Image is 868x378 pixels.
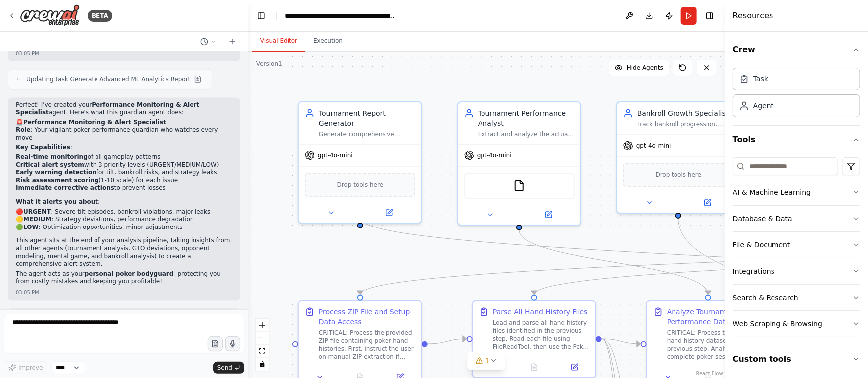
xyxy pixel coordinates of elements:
[217,364,232,372] span: Send
[16,177,98,184] strong: Risk assessment scoring
[16,237,232,268] p: This agent sits at the end of your analysis pipeline, taking insights from all other agents (tour...
[285,11,396,21] nav: breadcrumb
[318,151,353,159] span: gpt-4o-mini
[428,334,467,349] g: Edge from e74a2271-ec9b-4f24-95f5-419c63abaf4e to ca1ebf35-4af7-48a5-a965-25fb5b420a5f
[305,31,351,52] button: Execution
[16,271,232,286] p: The agent acts as your - protecting you from costly mistakes and keeping you profitable!
[477,151,512,159] span: gpt-4o-mini
[16,119,232,127] h2: 🚨
[252,31,305,52] button: Visual Editor
[733,345,860,373] button: Custom tools
[85,271,174,278] strong: personal poker bodyguard
[23,216,51,223] strong: MEDIUM
[493,307,588,317] div: Parse All Hand History Files
[478,130,575,138] div: Extract and analyze the actual tournament results data from the provided Spin&Gold tournament fil...
[23,209,51,216] strong: URGENT
[627,64,663,72] span: Hide Agents
[319,307,415,327] div: Process ZIP File and Setup Data Access
[16,289,39,297] div: 03:05 PM
[667,329,764,361] div: CRITICAL: Process the parsed hand history dataset from the previous step. Analyze the complete po...
[733,153,860,345] div: Tools
[256,319,269,332] button: zoom in
[16,102,199,117] strong: Performance Monitoring & Alert Specialist
[513,361,556,373] button: No output available
[16,169,232,177] li: for tilt, bankroll risks, and strategy leaks
[656,170,702,180] span: Drop tools here
[472,300,596,378] div: Parse All Hand History FilesLoad and parse all hand history files identified in the previous step...
[16,209,232,217] li: 🔴 : Severe tilt episodes, bankroll violations, major leaks
[733,293,798,302] div: Search & Research
[16,102,232,117] p: Perfect! I've created your agent. Here's what this guardian agent does:
[679,197,736,209] button: Open in side panel
[18,364,43,372] span: Improve
[88,10,112,22] div: BETA
[753,101,773,111] div: Agent
[667,307,764,327] div: Analyze Tournament Performance Data
[16,50,39,57] div: 03:05 PM
[16,154,232,162] li: of all gameplay patterns
[16,127,232,142] p: : Your vigilant poker performance guardian who watches every move
[256,332,269,345] button: zoom out
[337,180,384,190] span: Drop tools here
[637,120,734,128] div: Track bankroll progression, identify variance patterns, and provide recommendations for optimal s...
[636,142,671,150] span: gpt-4o-mini
[23,119,166,126] strong: Performance Monitoring & Alert Specialist
[733,258,860,284] button: Integrations
[319,108,415,128] div: Tournament Report Generator
[468,352,506,370] button: 1
[16,162,84,169] strong: Critical alert system
[256,358,269,371] button: toggle interactivity
[16,216,232,224] li: 🟡 : Strategy deviations, performance degradation
[256,319,269,371] div: React Flow controls
[23,224,39,231] strong: LOW
[733,179,860,205] button: AI & Machine Learning
[16,199,232,207] p: :
[733,10,773,22] h4: Resources
[557,361,591,373] button: Open in side panel
[514,230,713,295] g: Edge from 3e7136ec-b994-4945-be43-4f15188ed396 to 1af55716-bf3e-41eb-8300-2decf1269fa3
[213,362,244,374] button: Send
[733,64,860,125] div: Crew
[16,185,114,192] strong: Immediate corrective actions
[208,336,223,351] button: Upload files
[16,144,70,151] strong: Key Capabilities
[4,361,47,374] button: Improve
[696,371,723,376] a: React Flow attribution
[753,74,768,84] div: Task
[733,266,774,276] div: Integrations
[256,345,269,358] button: fit view
[224,36,240,48] button: Start a new chat
[733,240,790,250] div: File & Document
[493,319,589,351] div: Load and parse all hand history files identified in the previous step. Read each file using FileR...
[256,60,282,68] div: Version 1
[485,356,490,366] span: 1
[733,187,811,197] div: AI & Machine Learning
[478,108,575,128] div: Tournament Performance Analyst
[733,319,822,329] div: Web Scraping & Browsing
[16,154,88,161] strong: Real-time monitoring
[520,209,577,221] button: Open in side panel
[16,224,232,232] li: 🟢 : Optimization opportunities, minor adjustments
[225,336,240,351] button: Click to speak your automation idea
[298,101,422,224] div: Tournament Report GeneratorGenerate comprehensive tournament performance reports that synthesize ...
[319,329,415,361] div: CRITICAL: Process the provided ZIP file containing poker hand histories. First, instruct the user...
[733,206,860,231] button: Database & Data
[196,36,220,48] button: Switch to previous chat
[616,101,741,214] div: Bankroll Growth SpecialistTrack bankroll progression, identify variance patterns, and provide rec...
[361,207,417,219] button: Open in side panel
[16,199,98,206] strong: What it alerts you about
[733,285,860,310] button: Search & Research
[254,9,268,23] button: Hide left sidebar
[26,76,190,83] span: Updating task Generate Advanced ML Analytics Report
[703,9,717,23] button: Hide right sidebar
[457,101,581,226] div: Tournament Performance AnalystExtract and analyze the actual tournament results data from the pro...
[319,130,415,138] div: Generate comprehensive tournament performance reports that synthesize all analysis results and pr...
[20,4,80,27] img: Logo
[733,214,792,224] div: Database & Data
[609,60,669,76] button: Hide Agents
[733,36,860,64] button: Crew
[602,334,641,349] g: Edge from ca1ebf35-4af7-48a5-a965-25fb5b420a5f to 1af55716-bf3e-41eb-8300-2decf1269fa3
[733,232,860,258] button: File & Document
[16,185,232,193] li: to prevent losses
[637,108,734,118] div: Bankroll Growth Specialist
